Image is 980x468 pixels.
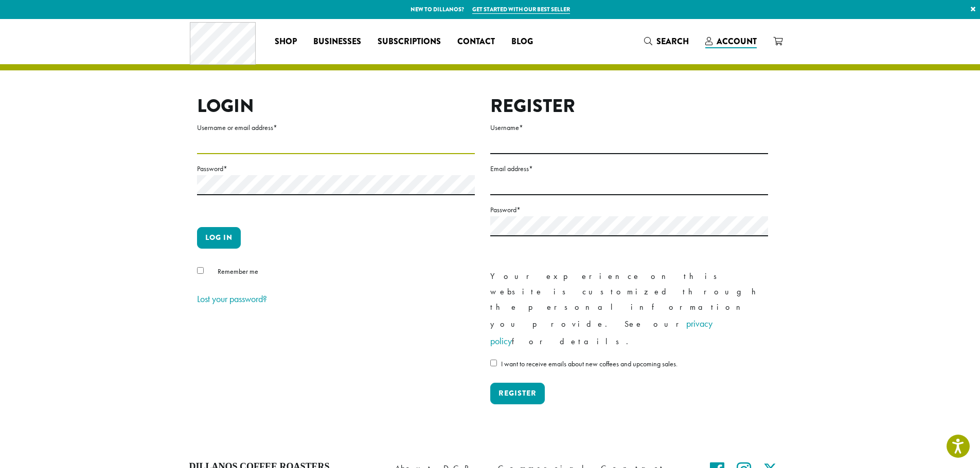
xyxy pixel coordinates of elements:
[490,269,768,350] p: Your experience on this website is customized through the personal information you provide. See o...
[197,121,475,134] label: Username or email address
[656,35,689,47] span: Search
[490,95,768,117] h2: Register
[472,5,570,14] a: Get started with our best seller
[266,33,305,50] a: Shop
[511,35,533,48] span: Blog
[197,227,241,249] button: Log in
[490,360,497,366] input: I want to receive emails about new coffees and upcoming sales.
[501,359,678,368] span: I want to receive emails about new coffees and upcoming sales.
[313,35,361,48] span: Businesses
[197,293,267,305] a: Lost your password?
[275,35,297,48] span: Shop
[197,95,475,117] h2: Login
[218,267,258,276] span: Remember me
[378,35,441,48] span: Subscriptions
[490,162,768,175] label: Email address
[457,35,495,48] span: Contact
[490,203,768,216] label: Password
[490,383,545,404] button: Register
[490,317,712,347] a: privacy policy
[490,121,768,134] label: Username
[717,35,757,47] span: Account
[197,162,475,175] label: Password
[636,33,697,50] a: Search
